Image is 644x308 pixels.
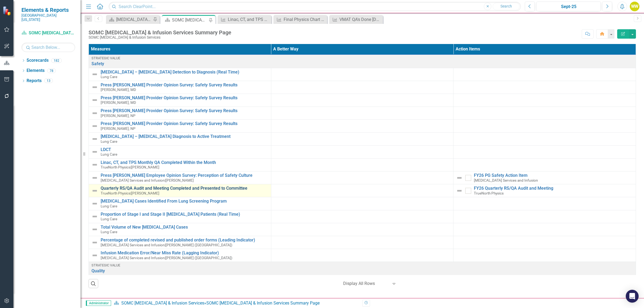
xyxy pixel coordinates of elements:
[47,68,56,73] div: 78
[101,191,130,195] span: TrueNorth Physics
[89,184,271,197] td: Double-Click to Edit Right Click for Context Menu
[114,300,358,306] div: »
[165,256,166,260] span: |
[89,68,271,81] td: Double-Click to Edit Right Click for Context Menu
[21,7,75,13] span: Elements & Reports
[89,133,271,145] td: Double-Click to Edit Right Click for Context Menu
[339,16,382,23] div: VMAT QA's Done [DATE] of Plan Approval
[101,126,136,131] span: [PERSON_NAME], NP
[101,178,194,182] small: [PERSON_NAME]
[101,160,268,165] a: Linac, CT, and TPS Monthly QA Completed Within the Month
[89,249,271,262] td: Double-Click to Edit Right Click for Context Menu
[101,87,136,92] span: [PERSON_NAME], MD
[92,200,98,207] img: Not Defined
[626,290,639,303] div: Open Intercom Messenger
[101,121,268,126] a: Press [PERSON_NAME] Provider Opinion Survey: Safety Survey Results
[92,84,98,90] img: Not Defined
[101,243,165,247] span: [MEDICAL_DATA] Services and Infusion
[500,4,512,8] span: Search
[89,210,271,223] td: Double-Click to Edit Right Click for Context Menu
[101,70,268,75] a: [MEDICAL_DATA] – [MEDICAL_DATA] Detection to Diagnosis (Real Time)
[121,300,204,306] a: SOMC [MEDICAL_DATA] & Infusion Services
[228,16,270,23] div: Linac, CT, and TPS Monthly QA Completed Within the Month
[101,217,117,221] span: Lung Care
[101,243,232,247] small: [PERSON_NAME] ([GEOGRAPHIC_DATA])
[101,191,159,195] small: [PERSON_NAME]
[89,171,271,184] td: Double-Click to Edit Right Click for Context Menu
[3,6,12,15] img: ClearPoint Strategy
[630,2,639,11] button: WW
[89,30,231,35] div: SOMC [MEDICAL_DATA] & Infusion Services Summary Page
[219,16,270,23] a: Linac, CT, and TPS Monthly QA Completed Within the Month
[101,83,268,87] a: Press [PERSON_NAME] Provider Opinion Survey: Safety Survey Results
[453,184,636,197] td: Double-Click to Edit Right Click for Context Menu
[89,145,271,158] td: Double-Click to Edit Right Click for Context Menu
[89,236,271,249] td: Double-Click to Edit Right Click for Context Menu
[44,79,53,83] div: 13
[92,226,98,233] img: Not Defined
[101,96,268,100] a: Press [PERSON_NAME] Provider Opinion Survey: Safety Survey Results
[101,147,268,152] a: LDCT
[89,35,231,39] div: SOMC [MEDICAL_DATA] & Infusion Services
[89,54,636,68] td: Double-Click to Edit Right Click for Context Menu
[92,213,98,220] img: Not Defined
[474,173,633,178] a: FY26 PG Safety Action Item
[536,2,601,11] button: Sept-25
[474,178,538,182] span: [MEDICAL_DATA] Services and Infusion
[92,269,633,273] a: Quality
[92,110,98,116] img: Not Defined
[331,16,382,23] a: VMAT QA's Done [DATE] of Plan Approval
[101,230,117,234] span: Lung Care
[92,252,98,259] img: Not Defined
[493,3,519,10] button: Search
[101,165,130,169] span: TrueNorth Physics
[92,97,98,103] img: Not Defined
[101,134,268,139] a: [MEDICAL_DATA] – [MEDICAL_DATA] Diagnosis to Active Treatment
[27,68,45,74] a: Elements
[89,197,271,210] td: Double-Click to Edit Right Click for Context Menu
[101,108,268,113] a: Press [PERSON_NAME] Provider Opinion Survey: Safety Survey Results
[92,56,633,60] div: Strategic Value
[51,58,62,63] div: 182
[92,188,98,194] img: Not Defined
[92,71,98,78] img: Not Defined
[107,16,152,23] a: [MEDICAL_DATA] Services and Infusion Dashboard
[27,57,49,64] a: Scorecards
[474,186,633,191] a: FY26 Quarterly RS/QA Audit and Meeting
[101,256,165,260] span: [MEDICAL_DATA] Services and Infusion
[89,94,271,107] td: Double-Click to Edit Right Click for Context Menu
[101,173,268,178] a: Press [PERSON_NAME] Employee Opinion Survey: Perception of Safety Culture
[474,191,504,195] span: TrueNorth Physics
[116,16,152,23] div: [MEDICAL_DATA] Services and Infusion Dashboard
[101,199,268,204] a: [MEDICAL_DATA] Cases Identified From Lung Screening Program
[101,251,268,255] a: Infusion Medication Error/Near Miss Rate (Lagging Indicator)
[89,81,271,94] td: Double-Click to Edit Right Click for Context Menu
[284,16,326,23] div: Final Physics Chart Check/COT Performed [DATE] of Final Fraction
[92,175,98,181] img: Not Defined
[21,13,75,22] small: [GEOGRAPHIC_DATA][US_STATE]
[456,188,463,194] img: Not Defined
[101,256,232,260] small: [PERSON_NAME] ([GEOGRAPHIC_DATA])
[456,175,463,181] img: Not Defined
[101,212,268,217] a: Proportion of Stage I and Stage II [MEDICAL_DATA] Patients (Real Time)
[101,186,268,191] a: Quarterly RS/QA Audit and Meeting Completed and Presented to Committee
[130,191,131,195] span: |
[101,238,268,243] a: Percentage of completed revised and published order forms (Leading Indicator)
[101,100,136,105] span: [PERSON_NAME], MD
[92,61,633,66] a: Safety
[172,17,207,23] div: SOMC [MEDICAL_DATA] & Infusion Services Summary Page
[89,107,271,120] td: Double-Click to Edit Right Click for Context Menu
[101,225,268,230] a: Total Volume of New [MEDICAL_DATA] Cases
[101,178,165,182] span: [MEDICAL_DATA] Services and Infusion
[89,120,271,133] td: Double-Click to Edit Right Click for Context Menu
[86,300,111,306] span: Administrator
[89,262,636,275] td: Double-Click to Edit Right Click for Context Menu
[92,162,98,168] img: Not Defined
[92,136,98,142] img: Not Defined
[101,165,159,169] small: [PERSON_NAME]
[92,149,98,155] img: Not Defined
[89,158,271,171] td: Double-Click to Edit Right Click for Context Menu
[89,223,271,236] td: Double-Click to Edit Right Click for Context Menu
[165,178,166,182] span: |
